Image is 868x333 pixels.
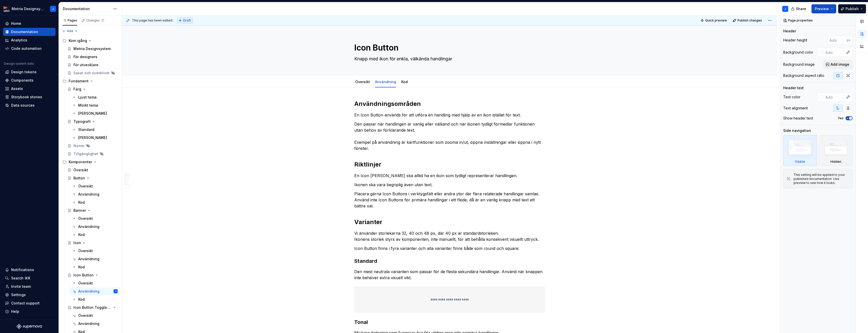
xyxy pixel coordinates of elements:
div: Documentation [11,29,38,34]
p: Ikonen ska vara begriplig även utan text. [354,182,545,188]
div: Översikt [353,76,372,87]
div: Header [783,29,796,34]
a: Kod [70,295,120,303]
div: Översikt [73,168,88,173]
a: AnvändningJ [70,287,120,295]
p: px [847,38,851,42]
a: Button [65,174,120,182]
div: Tillgänglighet [73,151,98,156]
div: J [115,289,116,294]
a: Användning [70,320,120,328]
div: Documentation [63,6,111,11]
p: Placera gärna Icon Buttons i verktygsfält eller andra ytor där flera relaterade handlingar samlas... [354,191,545,209]
span: Add image [831,62,849,67]
div: Visible [795,160,805,164]
div: Assets [11,86,23,91]
div: Fundament [61,77,120,85]
p: Den passar när handlingen är vanlig eller välkänd och när ikonen tydligt förmedlar funktionen uta... [354,121,545,151]
div: Home [11,21,21,26]
a: Code automation [3,44,56,53]
div: Typografi [73,119,91,124]
div: Användning [78,321,99,326]
div: Fundament [69,79,89,84]
div: This setting will be applied to your published documentation. Use preview to see how it looks. [794,173,849,185]
a: Kod [70,198,120,206]
div: Hidden [830,160,841,164]
a: Ikoner [65,142,120,150]
button: Quick preview [699,17,729,24]
p: Icon Button finns i fyra varianter och alla varianter finns både som round och square: [354,245,545,251]
input: Auto [827,36,847,45]
a: Standard [70,126,120,134]
div: Background color [783,50,813,55]
div: Metria Designsystem [12,6,44,11]
span: Draft [183,18,191,22]
input: Auto [823,48,844,57]
div: Header height [783,38,807,43]
div: Changes [86,18,105,22]
div: Översikt [78,184,93,189]
div: Text color [783,94,800,100]
h2: Riktlinjer [354,160,545,169]
span: Share [796,6,806,11]
div: Kod [78,232,85,237]
a: Home [3,19,56,28]
div: Kod [399,76,410,87]
a: Storybook stories [3,93,56,101]
div: Ljust tema [78,95,97,100]
div: Help [11,309,19,314]
h2: Användningsområden [354,100,545,108]
button: Publish changes [731,17,764,24]
button: Metria DesignsystemJ [1,3,58,14]
a: Användning [375,80,396,84]
a: Kod [70,263,120,271]
div: För designers [73,54,97,59]
div: Side navigation [783,128,811,133]
div: Användning [78,224,99,229]
div: Användning [78,289,99,294]
svg: Supernova Logo [17,324,42,329]
div: Header text [783,85,804,90]
a: Settings [3,291,56,299]
a: Ljust tema [70,93,120,101]
div: För utvecklare [73,62,98,67]
a: Kod [70,231,120,239]
h3: Tonal [354,319,545,326]
button: Share [789,4,809,13]
textarea: Knapp med ikon för enkla, välkända handlingar [353,55,544,63]
div: Background image [783,62,815,67]
a: Typografi [65,117,120,126]
div: Text alignment [783,106,808,111]
a: För designers [65,53,120,61]
a: Mörkt tema [70,101,120,109]
a: Banner [65,206,120,215]
div: Komponenter [69,159,92,164]
a: Översikt [70,247,120,255]
a: Användning [70,223,120,231]
div: J [52,7,54,11]
a: Översikt [65,166,120,174]
div: Show header text [783,116,813,121]
button: Search ⌘K [3,274,56,282]
div: [PERSON_NAME] [78,111,107,116]
div: Saxat och överblivet [73,70,110,76]
div: Icon Button Toggleable [73,305,112,310]
a: Assets [3,85,56,93]
div: Data sources [11,103,35,108]
a: Saxat och överblivet [65,69,120,77]
div: Användning [78,256,99,261]
a: Components [3,76,56,84]
a: Översikt [70,182,120,190]
a: Översikt [70,279,120,287]
div: J [784,7,786,11]
div: Icon [73,240,81,245]
a: Design tokens [3,68,56,76]
a: Användning [70,255,120,263]
a: Icon [65,239,120,247]
div: Visible [783,135,817,166]
p: Den mest neutrala varianten som passar för de flesta sekundära handlingar. Använd när knappen int... [354,269,545,281]
span: Quick preview [705,18,727,22]
a: [PERSON_NAME] [70,134,120,142]
a: Invite team [3,282,56,291]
